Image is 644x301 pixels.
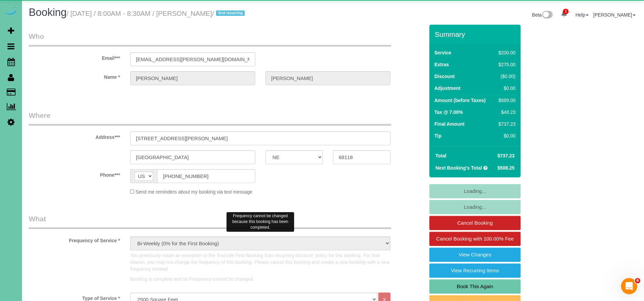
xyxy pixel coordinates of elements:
[435,165,482,171] strong: Next Booking's Total
[496,73,516,80] div: ($0.00)
[429,232,521,246] a: Cancel Booking with 100.00% Fee
[557,7,571,22] a: 1
[429,216,521,230] a: Cancel Booking
[436,236,514,242] span: Cancel Booking with 100.00% Fee
[226,212,294,231] div: Frequency cannot be changed because this booking has been completed.
[496,121,516,127] div: $737.23
[434,132,442,139] label: Tip
[29,6,67,18] span: Booking
[496,85,516,92] div: $0.00
[434,109,463,116] label: Tax @ 7.00%
[621,278,637,294] iframe: Intercom live chat
[593,12,636,18] a: [PERSON_NAME]
[575,12,589,18] a: Help
[67,10,247,17] small: / [DATE] / 8:00AM - 8:30AM / [PERSON_NAME]
[29,110,391,126] legend: Where
[429,248,521,262] a: View Changes
[496,49,516,56] div: $200.00
[29,214,391,229] legend: What
[24,71,125,80] label: Name *
[542,11,553,20] img: New interface
[429,264,521,278] a: View Recurring Items
[496,61,516,68] div: $275.00
[130,252,390,272] p: You previously made an exception to the 'Exclude First Booking from recurring discount' policy fo...
[496,132,516,139] div: $0.00
[435,153,446,158] strong: Total
[434,61,449,68] label: Extras
[496,97,516,104] div: $689.00
[435,30,517,38] h3: Summary
[434,49,451,56] label: Service
[130,276,390,282] p: Booking is complete and its Frequency cannot be changed
[434,121,464,127] label: Final Amount
[563,9,569,14] span: 1
[4,7,18,16] img: Automaid Logo
[29,31,391,47] legend: Who
[532,12,553,18] a: Beta
[429,279,521,294] a: Book This Again
[635,278,640,283] span: 6
[434,97,485,104] label: Amount (before Taxes)
[496,109,516,116] div: $48.23
[216,10,245,16] span: first recurring
[497,165,515,171] span: $508.25
[497,153,515,158] span: $737.23
[434,73,455,80] label: Discount
[212,10,247,17] span: /
[24,235,125,244] label: Frequency of Service *
[434,85,460,92] label: Adjustment
[136,189,253,195] span: Send me reminders about my booking via text message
